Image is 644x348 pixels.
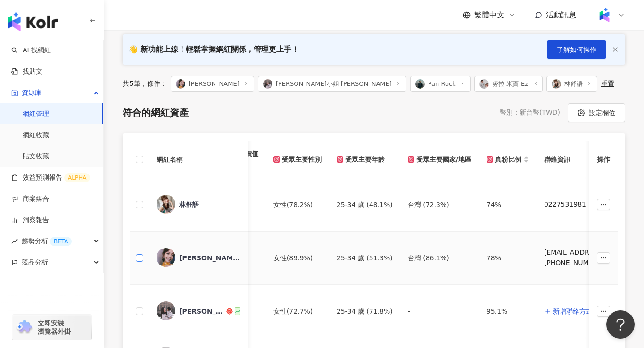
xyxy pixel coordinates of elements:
img: KOL Avatar [263,79,272,89]
div: 影音口碑價值 [210,149,258,159]
span: 設定欄位 [589,109,615,116]
th: 網紅名稱 [149,141,248,178]
span: 林舒語 [546,76,597,92]
div: 台灣 (72.3%) [408,199,471,210]
a: 洞察報告 [11,215,49,225]
img: KOL Avatar [479,79,489,89]
iframe: Help Scout Beacon - Open [606,310,635,339]
span: 繁體中文 [474,10,504,20]
div: [PHONE_NUMBER] [544,258,604,268]
div: 林舒語 [179,200,199,209]
a: 貼文收藏 [23,152,49,161]
span: 努拉-米寶-Ez [474,76,543,92]
span: rise [11,238,18,245]
div: 受眾主要年齡 [337,154,393,165]
div: 真粉比例 [487,154,521,165]
div: 女性 [273,199,322,210]
div: 女性 [273,253,322,263]
span: 資源庫 [22,82,41,103]
div: 74% [487,199,529,210]
span: 條件： [147,80,167,87]
button: 設定欄位 [568,103,625,122]
span: 立即安裝 瀏覽器外掛 [38,319,71,336]
a: 找貼文 [11,67,42,76]
img: chrome extension [15,320,33,335]
a: 商案媒合 [11,194,49,204]
div: 👋 新功能上線！輕鬆掌握網紅關係，管理更上手！ [128,44,299,55]
div: 0227531981 [544,200,586,209]
span: [PERSON_NAME]小姐 [PERSON_NAME] [258,76,406,92]
th: 操作 [589,141,618,178]
div: 25-34 歲 (48.1%) [337,199,393,210]
img: logo [8,12,58,31]
img: KOL Avatar [415,79,425,89]
a: 網紅收藏 [23,131,49,140]
button: 新增聯絡方式 [544,302,593,321]
div: BETA [50,237,72,246]
span: 共 筆 [123,80,140,87]
div: [PERSON_NAME]小姐 [PERSON_NAME] [179,307,224,316]
div: (89.9%) [287,253,313,263]
div: - [408,306,471,316]
span: 了解如何操作 [557,46,596,53]
div: 台灣 (86.1%) [408,253,471,263]
a: 網紅管理 [23,109,49,119]
a: chrome extension立即安裝 瀏覽器外掛 [12,315,91,340]
img: KOL Avatar [157,248,175,267]
div: 女性 [273,306,322,316]
a: 效益預測報告ALPHA [11,173,90,182]
div: 重置 [601,80,614,88]
div: 78% [487,253,529,263]
div: 符合的網紅資產 [123,106,189,119]
img: KOL Avatar [552,79,561,89]
div: 95.1% [487,306,529,316]
a: searchAI 找網紅 [11,46,51,55]
span: 新增聯絡方式 [553,307,593,315]
div: [PERSON_NAME] [179,253,240,263]
div: (78.2%) [287,199,313,210]
div: 受眾主要性別 [273,154,322,165]
div: 受眾主要國家/地區 [408,154,471,165]
span: ， [140,80,147,87]
img: KOL Avatar [157,195,175,214]
span: Pan Rock [410,76,471,92]
div: 幣別 ： 新台幣 ( TWD ) [500,108,560,117]
img: KOL Avatar [176,79,185,89]
span: 趨勢分析 [22,231,72,252]
span: 競品分析 [22,252,48,273]
div: 25-34 歲 (51.3%) [337,253,393,263]
img: Kolr%20app%20icon%20%281%29.png [595,6,613,24]
span: 活動訊息 [546,10,576,19]
div: 25-34 歲 (71.8%) [337,306,393,316]
span: 5 [129,80,134,87]
button: 了解如何操作 [547,40,606,59]
img: KOL Avatar [157,301,175,320]
div: (72.7%) [287,306,313,316]
span: [PERSON_NAME] [171,76,254,92]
